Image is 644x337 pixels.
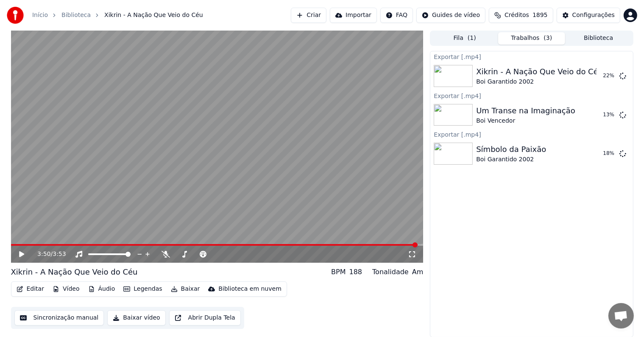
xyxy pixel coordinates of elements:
[476,117,575,125] div: Boi Vencedor
[476,155,546,164] div: Boi Garantido 2002
[330,8,377,23] button: Importar
[544,34,552,42] span: ( 3 )
[572,11,615,20] div: Configurações
[85,283,119,295] button: Áudio
[476,66,603,78] div: Xikrin - A Nação Que Veio do Céu
[489,8,553,23] button: Créditos1895
[104,11,203,20] span: Xikrin - A Nação Que Veio do Céu
[416,8,485,23] button: Guides de vídeo
[505,11,529,20] span: Créditos
[37,250,50,258] span: 3:50
[468,34,476,42] span: ( 1 )
[61,11,91,20] a: Biblioteca
[476,105,575,117] div: Um Transe na Imaginação
[32,11,203,20] nav: breadcrumb
[7,7,24,24] img: youka
[53,250,66,258] span: 3:53
[32,11,48,20] a: Início
[608,303,634,329] div: Bate-papo aberto
[603,150,616,157] div: 18 %
[431,32,498,45] button: Fila
[13,283,47,295] button: Editar
[380,8,413,23] button: FAQ
[557,8,620,23] button: Configurações
[49,283,83,295] button: Vídeo
[349,267,362,277] div: 188
[476,143,546,155] div: Símbolo da Paixão
[291,8,326,23] button: Criar
[169,310,241,326] button: Abrir Dupla Tela
[412,267,424,277] div: Am
[11,266,138,278] div: Xikrin - A Nação Que Veio do Céu
[532,11,548,20] span: 1895
[565,32,632,45] button: Biblioteca
[37,250,58,258] div: /
[603,112,616,118] div: 13 %
[331,267,346,277] div: BPM
[498,32,565,45] button: Trabalhos
[430,90,633,101] div: Exportar [.mp4]
[476,78,603,86] div: Boi Garantido 2002
[603,73,616,79] div: 22 %
[14,310,104,326] button: Sincronização manual
[218,285,282,293] div: Biblioteca em nuvem
[430,51,633,62] div: Exportar [.mp4]
[430,129,633,139] div: Exportar [.mp4]
[167,283,204,295] button: Baixar
[120,283,165,295] button: Legendas
[107,310,165,326] button: Baixar vídeo
[372,267,409,277] div: Tonalidade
